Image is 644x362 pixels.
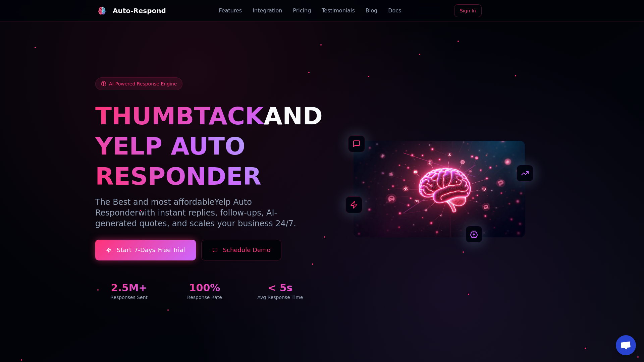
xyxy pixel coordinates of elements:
a: Pricing [293,7,311,15]
img: Auto-Respond Logo [98,7,106,15]
span: AI-Powered Response Engine [109,80,177,87]
div: Auto-Respond [113,6,166,15]
div: < 5s [247,282,314,294]
span: Yelp Auto Responder [95,197,252,218]
h1: YELP AUTO RESPONDER [95,131,314,191]
a: Blog [366,7,377,15]
a: Integration [253,7,282,15]
p: The Best and most affordable with instant replies, follow-ups, AI-generated quotes, and scales yo... [95,197,314,229]
a: Testimonials [322,7,355,15]
a: Auto-Respond LogoAuto-Respond [95,4,166,17]
a: Docs [388,7,401,15]
iframe: Sign in with Google Button [484,4,552,18]
button: Schedule Demo [201,240,282,260]
div: 2.5M+ [95,282,163,294]
div: Responses Sent [95,294,163,301]
span: AND [264,102,323,130]
div: 100% [171,282,238,294]
span: THUMBTACK [95,102,264,130]
div: Response Rate [171,294,238,301]
a: Features [219,7,242,15]
div: Open chat [616,335,636,355]
div: Avg Response Time [247,294,314,301]
a: Sign In [454,4,482,17]
a: Start7-DaysFree Trial [95,240,196,260]
span: 7-Days [134,245,155,255]
img: AI Neural Network Brain [354,141,525,237]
